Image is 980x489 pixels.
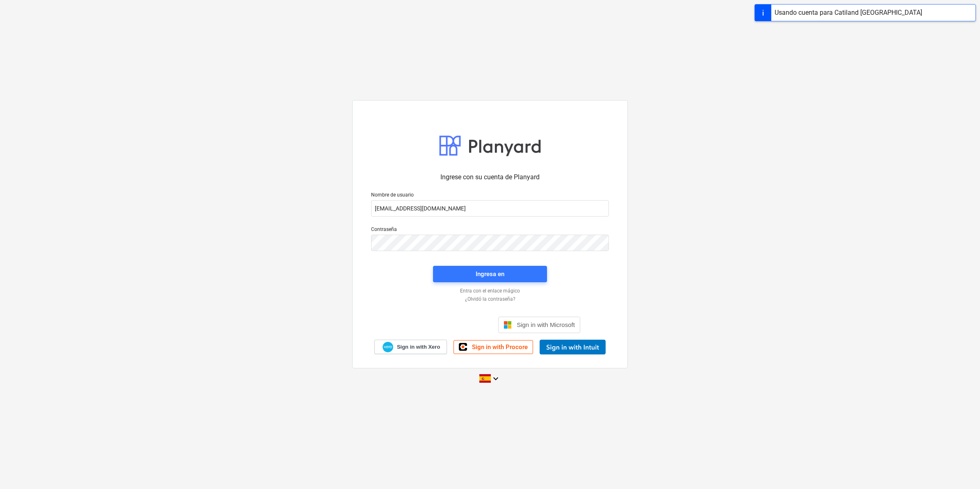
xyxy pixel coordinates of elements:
[775,8,922,18] div: Usando cuenta para Catiland [GEOGRAPHIC_DATA]
[476,269,504,279] div: Ingresa en
[367,296,613,303] a: ¿Olvidó la contraseña?
[371,226,609,235] p: Contraseña
[504,321,512,329] img: Microsoft logo
[383,342,393,353] img: Xero logo
[433,266,547,282] button: Ingresa en
[517,321,575,328] span: Sign in with Microsoft
[374,340,447,354] a: Sign in with Xero
[472,343,528,351] span: Sign in with Procore
[454,340,533,354] a: Sign in with Procore
[371,192,609,200] p: Nombre de usuario
[367,288,613,295] a: Entra con el enlace mágico
[491,374,501,384] i: keyboard_arrow_down
[396,316,496,334] iframe: Botón Iniciar sesión con Google
[371,172,609,182] p: Ingrese con su cuenta de Planyard
[371,200,609,217] input: Nombre de usuario
[397,343,440,351] span: Sign in with Xero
